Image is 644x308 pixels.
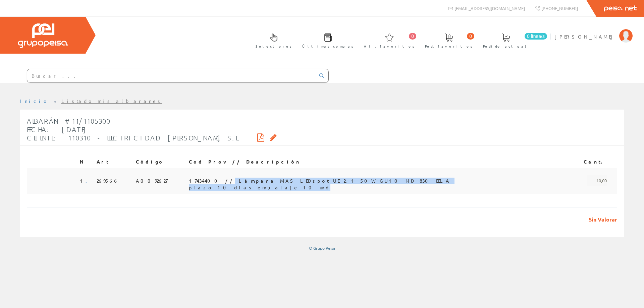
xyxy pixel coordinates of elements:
i: Solicitar por email copia firmada [270,135,277,140]
span: 10,00 [587,175,607,186]
span: [PERSON_NAME] [554,33,616,40]
span: Pedido actual [483,43,529,50]
span: 0 línea/s [525,33,547,40]
span: 17434400 // Lámpara MAS LEDspot UE 2.1-50W GU10 ND 830 EELA plazo 10 dias embalaje 10 und [189,175,450,186]
th: Art [94,156,133,168]
th: N [77,156,94,168]
span: 1 [80,175,91,186]
span: A0092627 [136,175,167,186]
span: Selectores [256,43,292,50]
div: © Grupo Peisa [20,245,624,251]
span: [EMAIL_ADDRESS][DOMAIN_NAME] [454,5,525,11]
span: 0 [409,33,416,40]
span: Albarán #11/1105300 Fecha: [DATE] Cliente: 110310 - ELECTRICIDAD [PERSON_NAME] S.L. [27,117,241,142]
span: Ped. favoritos [425,43,473,50]
a: Selectores [249,28,295,52]
a: [PERSON_NAME] [554,28,633,34]
img: Grupo Peisa [18,23,68,48]
th: Código [133,156,186,168]
input: Buscar ... [27,69,315,82]
i: Descargar PDF [257,135,264,140]
a: Listado mis albaranes [61,98,162,104]
span: Art. favoritos [364,43,415,50]
a: . [86,178,91,184]
th: Cant. [569,156,609,168]
a: Inicio [20,98,49,104]
span: Sin Valorar [584,216,617,224]
th: Cod Prov // Descripción [186,156,569,168]
span: 269566 [97,175,119,186]
span: 0 [467,33,474,40]
span: Últimas compras [302,43,354,50]
a: Últimas compras [296,28,357,52]
span: [PHONE_NUMBER] [541,5,578,11]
